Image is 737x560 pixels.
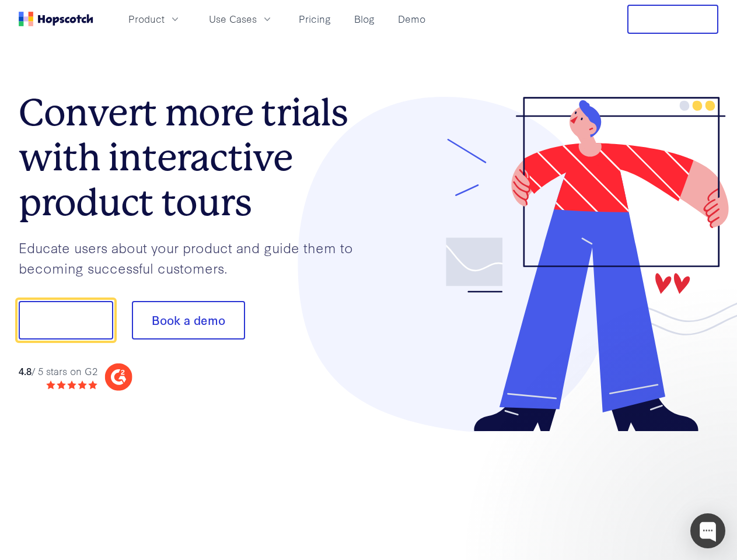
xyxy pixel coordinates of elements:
a: Demo [393,9,430,29]
span: Use Cases [209,12,257,26]
h1: Convert more trials with interactive product tours [19,90,369,225]
button: Use Cases [202,9,280,29]
button: Product [121,9,188,29]
a: Blog [350,9,379,29]
button: Book a demo [132,301,245,339]
span: Product [128,12,165,26]
button: Free Trial [627,5,718,34]
a: Pricing [294,9,336,29]
div: / 5 stars on G2 [19,364,97,379]
strong: 4.8 [19,364,32,377]
p: Educate users about your product and guide them to becoming successful customers. [19,237,369,278]
a: Home [19,12,93,26]
button: Show me! [19,301,113,339]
